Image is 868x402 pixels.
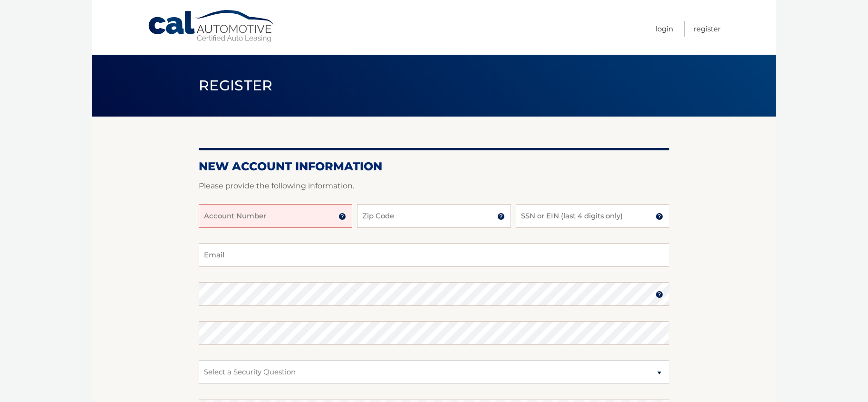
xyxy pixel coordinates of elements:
span: Register [199,77,273,94]
img: tooltip.svg [497,213,505,220]
img: tooltip.svg [656,291,663,298]
input: Account Number [199,204,352,228]
p: Please provide the following information. [199,179,669,193]
input: Email [199,243,669,267]
input: SSN or EIN (last 4 digits only) [516,204,669,228]
img: tooltip.svg [338,213,346,220]
a: Login [656,21,673,37]
h2: New Account Information [199,159,669,174]
a: Register [694,21,721,37]
input: Zip Code [357,204,511,228]
img: tooltip.svg [656,213,663,220]
a: Cal Automotive [147,10,276,43]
